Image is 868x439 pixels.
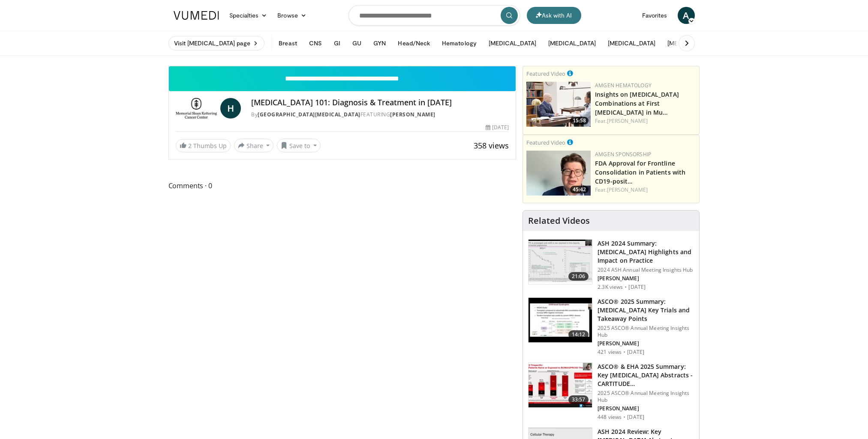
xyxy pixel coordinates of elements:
img: 7285ccaf-13c6-4078-8c02-25548bb19810.150x105_q85_crop-smart_upscale.jpg [529,298,592,342]
button: Breast [273,35,302,52]
button: Hematology [437,35,482,52]
div: Feat. [595,117,696,125]
p: 2.3K views [598,284,623,291]
button: GYN [368,35,391,52]
div: [DATE] [486,124,509,131]
button: Ask with AI [527,7,581,24]
p: [DATE] [627,349,644,356]
img: 9d2930a7-d6f2-468a-930e-ee4a3f7aed3e.png.150x105_q85_crop-smart_upscale.png [526,82,591,127]
small: Featured Video [526,139,565,146]
p: 2024 ASH Annual Meeting Insights Hub [598,267,694,273]
a: [PERSON_NAME] [390,111,436,118]
a: H [220,98,241,119]
button: Head/Neck [393,35,435,52]
a: 15:58 [526,82,591,127]
div: Feat. [595,186,696,194]
a: [PERSON_NAME] [607,186,648,193]
div: By FEATURING [251,111,509,119]
p: [PERSON_NAME] [598,405,694,412]
span: 15:58 [570,117,589,125]
a: FDA Approval for Frontline Consolidation in Patients with CD19-posit… [595,159,685,185]
p: 2025 ASCO® Annual Meeting Insights Hub [598,390,694,403]
img: b5824bf4-ad3f-4a56-b96a-0cee3537230d.150x105_q85_crop-smart_upscale.jpg [529,363,592,407]
a: Amgen Hematology [595,82,652,89]
a: [GEOGRAPHIC_DATA][MEDICAL_DATA] [258,111,360,118]
p: [PERSON_NAME] [598,340,694,347]
h3: ASH 2024 Summary: [MEDICAL_DATA] Highlights and Impact on Practice [598,239,694,265]
button: Share [234,139,274,152]
a: Favorites [637,7,673,24]
button: GI [329,35,345,52]
button: [MEDICAL_DATA] [484,35,541,52]
h4: Related Videos [528,216,590,226]
a: [PERSON_NAME] [607,117,648,125]
span: 358 views [474,140,509,151]
input: Search topics, interventions [348,5,520,26]
a: 2 Thumbs Up [176,139,231,152]
p: 2025 ASCO® Annual Meeting Insights Hub [598,325,694,338]
p: 448 views [598,414,622,421]
a: 14:12 ASCO® 2025 Summary: [MEDICAL_DATA] Key Trials and Takeaway Points 2025 ASCO® Annual Meeting... [528,297,694,356]
div: · [623,414,625,421]
span: 45:42 [570,186,589,193]
h3: ASCO® & EHA 2025 Summary: Key [MEDICAL_DATA] Abstracts - CARTITUDE… [598,362,694,388]
a: Visit [MEDICAL_DATA] page [168,36,265,50]
div: · [625,284,627,291]
p: [DATE] [627,414,644,421]
a: Specialties [224,7,273,24]
span: 21:06 [568,272,589,281]
span: 33:57 [568,395,589,404]
a: 33:57 ASCO® & EHA 2025 Summary: Key [MEDICAL_DATA] Abstracts - CARTITUDE… 2025 ASCO® Annual Meeti... [528,362,694,421]
img: 0487cae3-be8e-480d-8894-c5ed9a1cba93.png.150x105_q85_crop-smart_upscale.png [526,151,591,196]
button: GU [347,35,366,52]
a: Amgen Sponsorship [595,151,651,158]
span: Comments 0 [168,180,517,191]
img: 261cbb63-91cb-4edb-8a5a-c03d1dca5769.150x105_q85_crop-smart_upscale.jpg [529,240,592,284]
span: 2 [188,142,192,150]
a: Insights on [MEDICAL_DATA] Combinations at First [MEDICAL_DATA] in Mu… [595,90,679,116]
h3: ASCO® 2025 Summary: [MEDICAL_DATA] Key Trials and Takeaway Points [598,297,694,323]
a: A [678,7,695,24]
div: · [623,349,625,356]
img: VuMedi Logo [174,11,219,20]
a: 45:42 [526,151,591,196]
small: Featured Video [526,70,565,77]
button: CNS [304,35,327,52]
button: [MEDICAL_DATA] [662,35,720,52]
button: Save to [277,139,321,152]
p: [PERSON_NAME] [598,275,694,282]
a: 21:06 ASH 2024 Summary: [MEDICAL_DATA] Highlights and Impact on Practice 2024 ASH Annual Meeting ... [528,239,694,291]
h4: [MEDICAL_DATA] 101: Diagnosis & Treatment in [DATE] [251,98,509,107]
span: 14:12 [568,330,589,339]
button: [MEDICAL_DATA] [603,35,661,52]
button: [MEDICAL_DATA] [543,35,601,52]
a: Browse [272,7,312,24]
p: [DATE] [628,284,646,291]
img: Memorial Sloan Kettering Cancer Center [176,98,217,119]
p: 421 views [598,349,622,356]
